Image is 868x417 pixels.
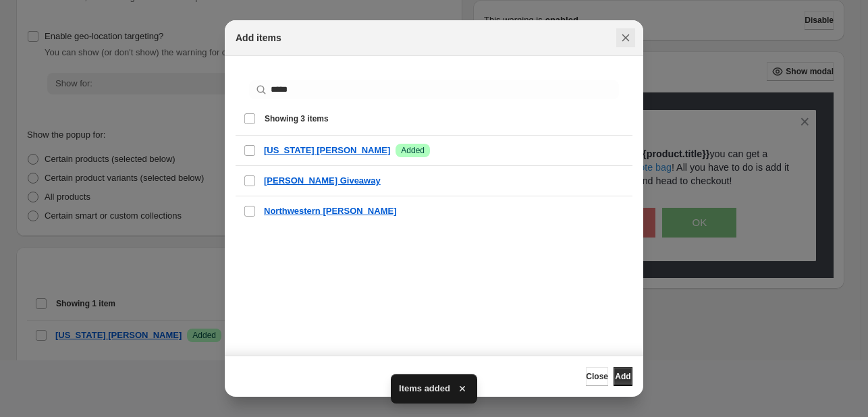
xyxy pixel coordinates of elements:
[401,145,425,156] span: Added
[399,382,450,395] span: Items added
[586,367,608,386] button: Close
[264,144,390,157] a: [US_STATE] [PERSON_NAME]
[264,174,381,188] a: [PERSON_NAME] Giveaway
[236,31,281,45] h2: Add items
[615,371,630,382] span: Add
[586,371,608,382] span: Close
[614,367,632,386] button: Add
[264,204,396,218] a: Northwestern [PERSON_NAME]
[265,113,329,124] span: Showing 3 items
[616,28,635,47] button: Close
